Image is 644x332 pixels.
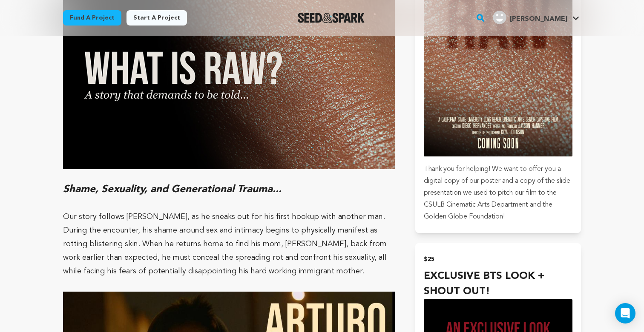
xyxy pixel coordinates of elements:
[493,11,506,24] img: user.png
[491,9,581,27] span: Brian A.'s Profile
[63,210,395,278] p: Our story follows [PERSON_NAME], as he sneaks out for his first hookup with another man. During t...
[126,10,187,26] a: Start a project
[63,184,282,195] em: Shame, Sexuality, and Generational Trauma...
[424,163,572,223] p: Thank you for helping! We want to offer you a digital copy of our poster and a copy of the slide ...
[493,11,567,24] div: Brian A.'s Profile
[298,13,365,23] img: Seed&Spark Logo Dark Mode
[424,253,572,265] h2: $25
[491,9,581,24] a: Brian A.'s Profile
[298,13,365,23] a: Seed&Spark Homepage
[424,269,572,299] h4: EXCLUSIVE BTS LOOK + SHOUT OUT!
[63,10,121,26] a: Fund a project
[510,16,567,23] span: [PERSON_NAME]
[615,303,635,323] div: Open Intercom Messenger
